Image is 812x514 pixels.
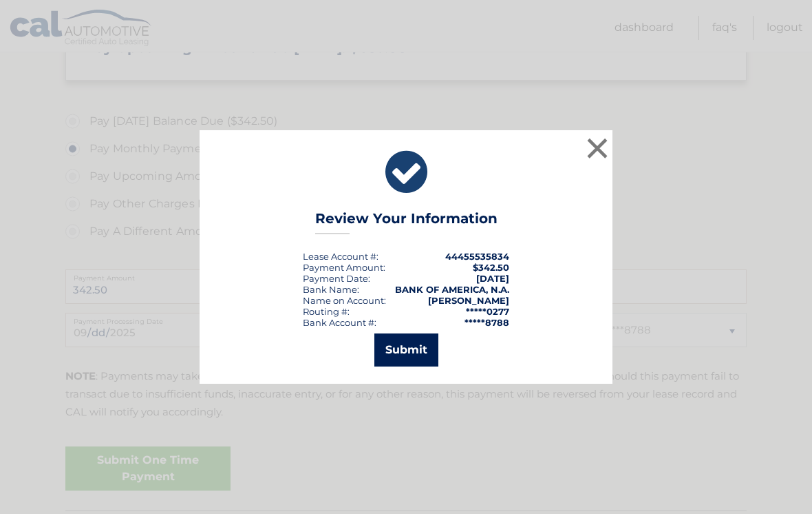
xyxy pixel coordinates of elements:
[303,306,350,317] div: Routing #:
[303,295,386,306] div: Name on Account:
[374,333,438,367] button: Submit
[303,273,368,284] span: Payment Date
[303,251,378,262] div: Lease Account #:
[303,262,385,273] div: Payment Amount:
[428,295,509,306] strong: [PERSON_NAME]
[584,134,611,162] button: ×
[473,262,509,273] span: $342.50
[476,273,509,284] span: [DATE]
[303,317,376,328] div: Bank Account #:
[315,210,498,234] h3: Review Your Information
[445,251,509,262] strong: 44455535834
[303,273,370,284] div: :
[395,284,509,295] strong: BANK OF AMERICA, N.A.
[303,284,359,295] div: Bank Name:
